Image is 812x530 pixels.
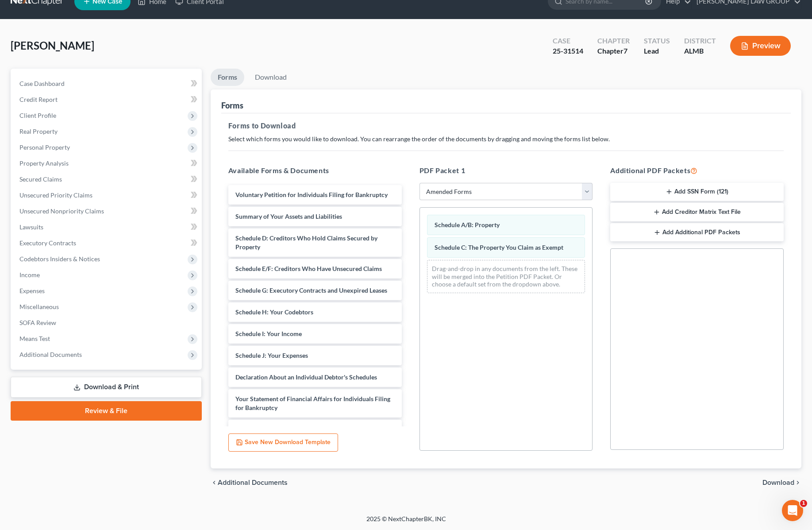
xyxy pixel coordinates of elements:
span: Means Test [19,335,50,342]
span: Additional Documents [19,351,82,358]
div: District [684,36,716,46]
i: chevron_left [211,479,218,486]
span: Statement of Intention for Individuals Filing Under Chapter 7 [235,426,374,442]
span: Schedule H: Your Codebtors [235,308,313,316]
span: Real Property [19,128,58,135]
a: Executory Contracts [12,235,202,251]
span: Case Dashboard [19,80,65,87]
span: Executory Contracts [19,239,76,247]
button: Add SSN Form (121) [610,183,784,201]
i: chevron_right [794,479,801,486]
div: Chapter [597,36,630,46]
span: Credit Report [19,96,58,103]
span: Summary of Your Assets and Liabilities [235,213,342,220]
a: Credit Report [12,92,202,108]
h5: Available Forms & Documents [228,165,402,176]
span: Unsecured Nonpriority Claims [19,207,104,215]
a: Forms [211,69,244,86]
div: Case [553,36,583,46]
p: Select which forms you would like to download. You can rearrange the order of the documents by dr... [228,135,784,143]
span: Expenses [19,287,45,294]
a: chevron_left Additional Documents [211,479,288,486]
span: SOFA Review [19,319,56,326]
span: Lawsuits [19,223,43,231]
span: Schedule D: Creditors Who Hold Claims Secured by Property [235,234,377,251]
span: Client Profile [19,112,56,119]
div: Lead [644,46,670,56]
a: Unsecured Priority Claims [12,187,202,203]
span: Secured Claims [19,175,62,183]
div: ALMB [684,46,716,56]
div: Drag-and-drop in any documents from the left. These will be merged into the Petition PDF Packet. ... [427,260,585,293]
a: SOFA Review [12,315,202,331]
span: Schedule I: Your Income [235,330,302,337]
div: 25-31514 [553,46,583,56]
h5: Forms to Download [228,120,784,131]
span: Schedule E/F: Creditors Who Have Unsecured Claims [235,265,382,272]
a: Lawsuits [12,219,202,235]
span: Schedule J: Your Expenses [235,352,308,359]
span: Voluntary Petition for Individuals Filing for Bankruptcy [235,191,388,198]
button: Save New Download Template [228,433,338,452]
div: Forms [221,100,243,111]
span: Schedule A/B: Property [435,221,500,228]
span: Unsecured Priority Claims [19,191,92,199]
button: Add Creditor Matrix Text File [610,203,784,221]
span: Income [19,271,40,279]
span: Codebtors Insiders & Notices [19,255,100,263]
span: Schedule C: The Property You Claim as Exempt [435,244,563,251]
span: Property Analysis [19,159,69,167]
a: Unsecured Nonpriority Claims [12,203,202,219]
span: Miscellaneous [19,303,59,310]
h5: Additional PDF Packets [610,165,784,176]
span: Schedule G: Executory Contracts and Unexpired Leases [235,286,387,294]
button: Add Additional PDF Packets [610,223,784,242]
span: Declaration About an Individual Debtor's Schedules [235,373,377,381]
a: Download & Print [11,377,202,398]
span: Additional Documents [218,479,288,486]
a: Review & File [11,401,202,421]
div: Status [644,36,670,46]
a: Secured Claims [12,171,202,187]
span: Download [762,479,794,486]
a: Download [248,69,294,86]
span: Your Statement of Financial Affairs for Individuals Filing for Bankruptcy [235,395,390,411]
div: Chapter [597,46,630,56]
iframe: Intercom live chat [782,500,803,521]
button: Preview [730,36,791,56]
span: [PERSON_NAME] [11,39,94,52]
h5: PDF Packet 1 [419,165,593,176]
span: Personal Property [19,143,70,151]
span: 1 [800,500,807,507]
a: Case Dashboard [12,76,202,92]
button: Download chevron_right [762,479,801,486]
a: Property Analysis [12,155,202,171]
span: 7 [623,46,627,55]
